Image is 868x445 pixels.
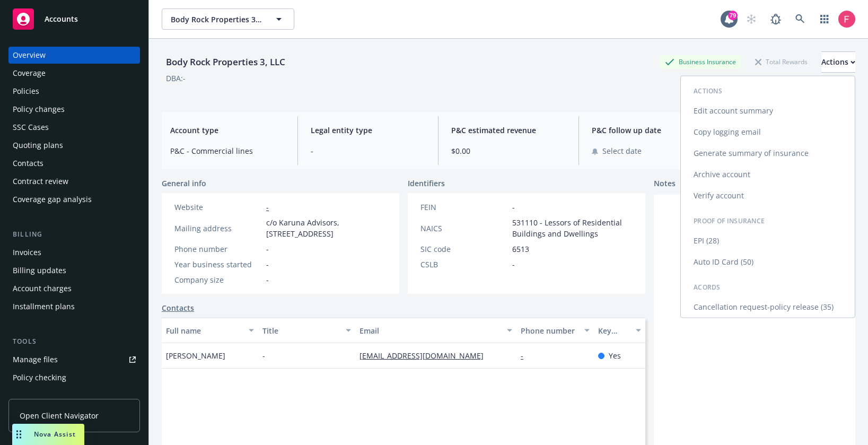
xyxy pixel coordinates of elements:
span: Accounts [45,15,78,23]
span: P&C follow up date [592,125,706,136]
a: Archive account [681,164,855,185]
a: Edit account summary [681,100,855,121]
div: Invoices [13,244,41,261]
div: Company size [174,274,262,285]
span: Select date [602,145,642,156]
div: CSLB [420,259,508,270]
div: SSC Cases [13,119,49,136]
a: Verify account [681,185,855,206]
a: Billing updates [8,262,140,279]
div: Coverage gap analysis [13,191,92,208]
div: Mailing address [174,223,262,234]
a: Coverage gap analysis [8,191,140,208]
div: Overview [13,47,46,64]
a: Policies [8,83,140,100]
span: Account type [170,125,285,136]
div: Body Rock Properties 3, LLC [162,55,290,69]
div: Contract review [13,173,68,190]
button: Nova Assist [12,424,84,445]
div: Year business started [174,259,262,270]
span: P&C - Commercial lines [170,145,285,156]
span: - [266,274,269,285]
a: Contacts [8,155,140,172]
span: - [311,145,425,156]
span: Yes [609,350,621,361]
div: Manage files [13,351,58,368]
button: Title [258,318,355,343]
div: Coverage [13,65,46,82]
div: Business Insurance [660,55,741,68]
span: Notes [654,178,676,190]
button: Actions [821,51,855,73]
div: Manage exposures [13,387,80,404]
a: Policy checking [8,369,140,386]
a: Manage files [8,351,140,368]
span: Actions [694,86,722,95]
span: $0.00 [451,145,566,156]
span: 531110 - Lessors of Residential Buildings and Dwellings [512,217,633,239]
a: Switch app [814,8,835,30]
a: Installment plans [8,298,140,315]
a: Contract review [8,173,140,190]
div: Billing [8,229,140,240]
a: - [266,202,269,212]
a: Coverage [8,65,140,82]
a: Manage exposures [8,387,140,404]
a: Invoices [8,244,140,261]
div: Full name [166,325,242,336]
a: - [521,351,532,361]
button: Key contact [594,318,645,343]
span: - [512,202,515,213]
span: Identifiers [408,178,445,189]
a: Start snowing [741,8,762,30]
div: Website [174,202,262,213]
div: Quoting plans [13,137,63,154]
div: Phone number [521,325,578,336]
div: Billing updates [13,262,66,279]
a: Accounts [8,4,140,34]
div: NAICS [420,223,508,234]
a: Generate summary of insurance [681,143,855,164]
a: Quoting plans [8,137,140,154]
a: SSC Cases [8,119,140,136]
a: Copy logging email [681,121,855,143]
div: DBA: - [166,73,186,84]
div: Title [262,325,339,336]
a: Overview [8,47,140,64]
button: Full name [162,318,258,343]
span: Legal entity type [311,125,425,136]
button: Email [355,318,516,343]
div: Policies [13,83,39,100]
div: Installment plans [13,298,75,315]
img: photo [838,11,855,28]
div: Policy changes [13,101,65,118]
div: Key contact [598,325,629,336]
span: P&C estimated revenue [451,125,566,136]
div: Tools [8,336,140,347]
div: 79 [728,11,738,20]
span: Acords [694,283,721,292]
a: Cancellation request-policy release (35) [681,296,855,318]
a: Account charges [8,280,140,297]
span: [PERSON_NAME] [166,350,225,361]
button: Phone number [516,318,594,343]
span: Nova Assist [34,430,76,439]
span: - [266,243,269,255]
a: Contacts [162,302,194,313]
div: Contacts [13,155,43,172]
span: Body Rock Properties 3, LLC [171,14,262,25]
div: FEIN [420,202,508,213]
div: SIC code [420,243,508,255]
a: Policy changes [8,101,140,118]
span: General info [162,178,206,189]
a: Auto ID Card (50) [681,251,855,273]
a: EPI (28) [681,230,855,251]
div: Account charges [13,280,72,297]
button: Body Rock Properties 3, LLC [162,8,294,30]
span: - [262,350,265,361]
a: [EMAIL_ADDRESS][DOMAIN_NAME] [360,351,492,361]
span: Open Client Navigator [20,410,99,421]
span: c/o Karuna Advisors, [STREET_ADDRESS] [266,217,387,239]
a: Report a Bug [765,8,786,30]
